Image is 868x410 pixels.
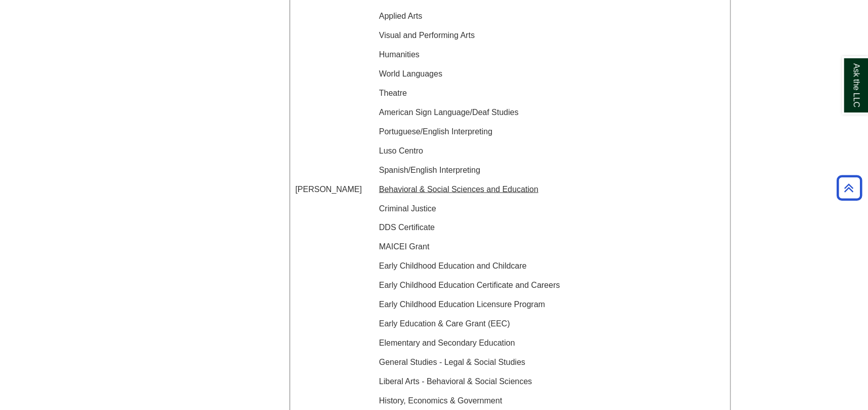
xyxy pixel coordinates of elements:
p: Portuguese/English Interpreting [379,125,594,139]
p: Elementary and Secondary Education [379,337,594,351]
p: World Languages [379,67,594,81]
p: Humanities [379,48,594,62]
p: Early Childhood Education Certificate and Careers [379,279,594,293]
p: Early Childhood Education and Childcare [379,259,594,274]
p: Theatre [379,86,594,100]
u: Behavioral & Social Sciences and Education [379,185,539,194]
p: Luso Centro [379,144,594,158]
p: MAICEI Grant [379,240,594,254]
p: Liberal Arts - Behavioral & Social Sciences [379,375,594,389]
p: History, Economics & Government [379,394,594,408]
a: Back to Top [833,181,865,195]
p: Spanish/English Interpreting [379,163,594,177]
p: Criminal Justice [379,202,594,216]
p: General Studies - Legal & Social Studies [379,356,594,370]
p: Visual and Performing Arts [379,28,594,43]
p: Applied Arts [379,9,594,23]
p: Early Education & Care Grant (EEC) [379,317,594,331]
p: American Sign Language/Deaf Studies [379,105,594,120]
p: DDS Certificate [379,221,594,235]
p: Early Childhood Education Licensure Program [379,298,594,312]
p: [PERSON_NAME] [296,182,379,197]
